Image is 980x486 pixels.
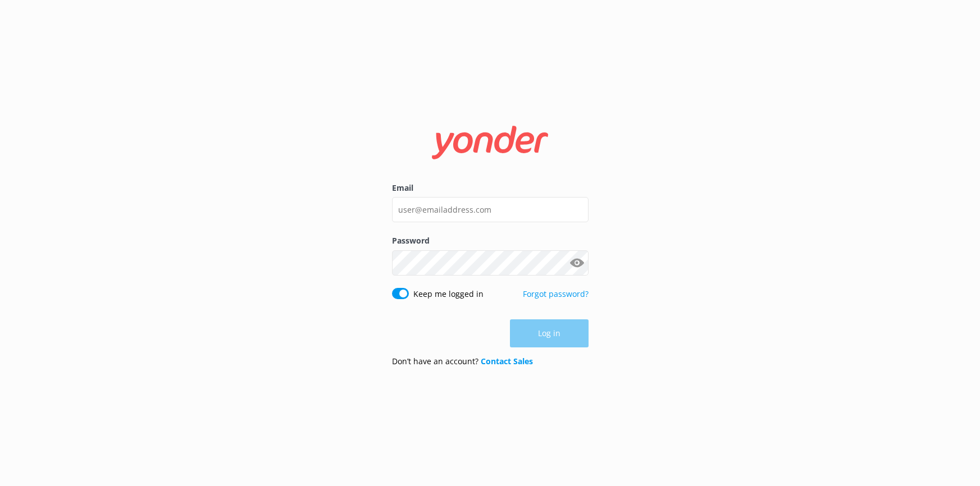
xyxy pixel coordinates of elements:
input: user@emailaddress.com [392,197,589,222]
label: Email [392,182,589,194]
label: Keep me logged in [413,288,484,300]
label: Password [392,235,589,247]
a: Contact Sales [481,356,533,366]
button: Show password [566,251,589,274]
a: Forgot password? [523,288,589,299]
p: Don’t have an account? [392,355,533,368]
